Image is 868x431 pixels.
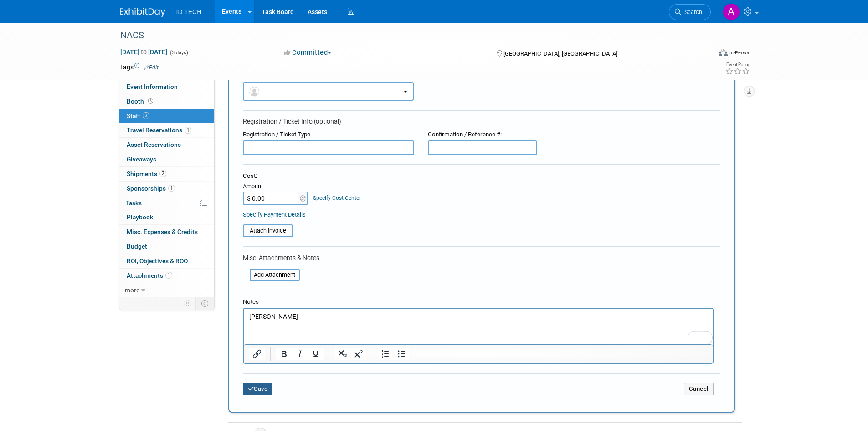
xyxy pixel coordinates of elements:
[351,348,366,360] button: Superscript
[119,182,214,196] a: Sponsorships1
[127,257,188,265] span: ROI, Objectives & ROO
[243,172,720,181] div: Cost:
[180,297,196,309] td: Personalize Event Tab Strip
[378,348,393,360] button: Numbered list
[126,199,142,207] span: Tasks
[276,348,292,360] button: Bold
[127,213,153,221] span: Playbook
[119,123,214,137] a: Travel Reservations1
[127,83,178,90] span: Event Information
[243,130,414,139] div: Registration / Ticket Type
[127,185,175,192] span: Sponsorships
[15,15,22,22] img: logo_orange.svg
[335,348,350,360] button: Subscript
[127,170,166,177] span: Shipments
[243,253,720,262] div: Misc. Attachments & Notes
[127,156,156,163] span: Giveaways
[119,167,214,181] a: Shipments2
[428,130,537,139] div: Confirmation / Reference #:
[127,228,198,235] span: Misc. Expenses & Credits
[195,297,214,309] td: Toggle Event Tabs
[243,117,720,126] div: Registration / Ticket Info (optional)
[244,309,713,344] iframe: Rich Text Area
[308,348,324,360] button: Underline
[144,64,159,71] a: Edit
[243,211,306,218] a: Specify Payment Details
[125,286,139,294] span: more
[119,225,214,239] a: Misc. Expenses & Credits
[91,53,98,60] img: tab_keywords_by_traffic_grey.svg
[119,254,214,268] a: ROI, Objectives & ROO
[719,49,728,56] img: Format-Inperson.png
[165,272,172,279] span: 1
[729,49,750,56] div: In-Person
[313,195,361,201] a: Specify Cost Center
[394,348,409,360] button: Bullet list
[168,185,175,192] span: 1
[681,9,702,16] span: Search
[101,54,154,60] div: Keywords by Traffic
[185,127,191,134] span: 1
[281,48,335,57] button: Committed
[292,348,308,360] button: Italic
[143,112,149,119] span: 3
[119,109,214,123] a: Staff3
[119,196,214,210] a: Tasks
[657,47,751,61] div: Event Format
[119,239,214,254] a: Budget
[119,138,214,152] a: Asset Reservations
[669,4,711,20] a: Search
[15,24,22,31] img: website_grey.svg
[120,62,159,72] td: Tags
[127,112,149,119] span: Staff
[249,348,265,360] button: Insert/edit link
[35,54,82,60] div: Domain Overview
[24,24,100,31] div: Domain: [DOMAIN_NAME]
[684,383,714,395] button: Cancel
[139,48,148,56] span: to
[119,269,214,283] a: Attachments1
[127,126,191,134] span: Travel Reservations
[159,170,166,177] span: 2
[119,94,214,109] a: Booth
[127,141,181,148] span: Asset Reservations
[243,298,714,306] div: Notes
[176,8,202,16] span: ID TECH
[243,383,273,395] button: Save
[127,98,155,105] span: Booth
[127,272,172,279] span: Attachments
[119,210,214,224] a: Playbook
[119,152,214,166] a: Giveaways
[26,15,45,22] div: v 4.0.25
[119,80,214,94] a: Event Information
[119,283,214,297] a: more
[503,50,617,57] span: [GEOGRAPHIC_DATA], [GEOGRAPHIC_DATA]
[169,50,188,56] span: (3 days)
[120,8,165,17] img: ExhibitDay
[117,27,697,44] div: NACS
[120,48,168,56] span: [DATE] [DATE]
[725,62,750,67] div: Event Rating
[127,243,147,250] span: Budget
[146,98,155,104] span: Booth not reserved yet
[723,3,740,21] img: Aileen Sun
[243,182,309,192] div: Amount
[25,53,32,60] img: tab_domain_overview_orange.svg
